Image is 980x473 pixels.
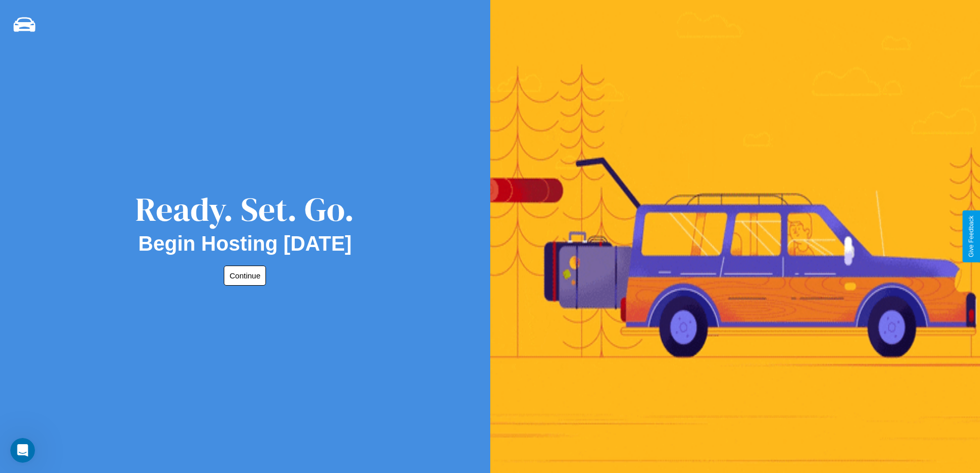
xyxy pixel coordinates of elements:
iframe: Intercom live chat [10,438,35,463]
div: Give Feedback [968,216,975,257]
button: Continue [224,266,266,286]
div: Ready. Set. Go. [135,186,354,232]
h2: Begin Hosting [DATE] [138,232,352,255]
